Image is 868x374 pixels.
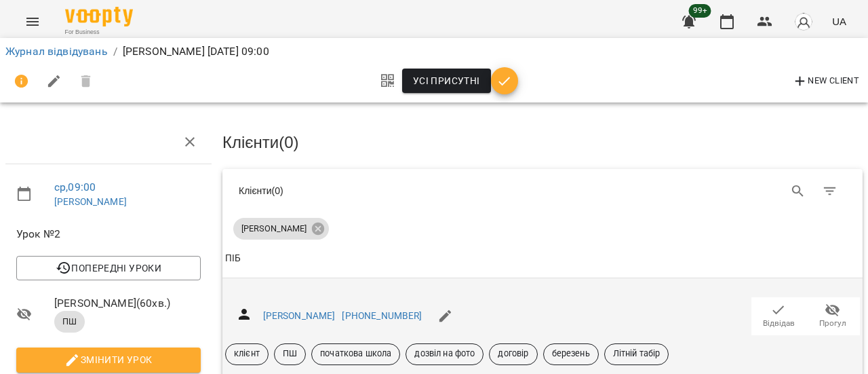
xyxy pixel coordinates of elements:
[544,348,598,360] span: березень
[5,43,863,60] nav: breadcrumb
[413,73,480,89] span: Усі присутні
[222,169,863,212] div: Table Toolbar
[225,250,860,267] span: ПІБ
[806,297,860,335] button: Прогул
[792,73,859,90] span: New Client
[789,71,863,92] button: New Client
[54,196,127,207] a: [PERSON_NAME]
[782,175,814,208] button: Search
[827,9,852,34] button: UA
[16,5,49,38] button: Menu
[689,4,711,18] span: 99+
[275,348,305,360] span: ПШ
[16,256,201,280] button: Попередні уроки
[233,223,315,235] span: [PERSON_NAME]
[54,316,85,328] span: ПШ
[490,348,536,360] span: договір
[16,348,201,372] button: Змінити урок
[751,297,806,335] button: Відвідав
[819,318,846,329] span: Прогул
[54,295,201,312] span: [PERSON_NAME] ( 60 хв. )
[113,43,117,60] li: /
[225,250,241,267] div: ПІБ
[832,14,846,29] span: UA
[233,218,329,240] div: [PERSON_NAME]
[794,12,813,31] img: avatar_s.png
[814,175,846,208] button: Фільтр
[342,310,422,321] a: [PHONE_NUMBER]
[239,184,532,198] div: Клієнти ( 0 )
[16,226,201,242] span: Урок №2
[402,69,491,93] button: Усі присутні
[65,28,133,37] span: For Business
[54,181,96,193] a: ср , 09:00
[65,7,133,26] img: Voopty Logo
[222,134,863,151] h3: Клієнти ( 0 )
[27,260,190,276] span: Попередні уроки
[226,348,268,360] span: клієнт
[27,352,190,368] span: Змінити урок
[312,348,399,360] span: початкова школа
[225,250,241,267] div: Sort
[406,348,483,360] span: дозвіл на фото
[605,348,669,360] span: Літній табір
[763,318,795,329] span: Відвідав
[263,310,336,321] a: [PERSON_NAME]
[123,43,269,60] p: [PERSON_NAME] [DATE] 09:00
[5,45,108,58] a: Журнал відвідувань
